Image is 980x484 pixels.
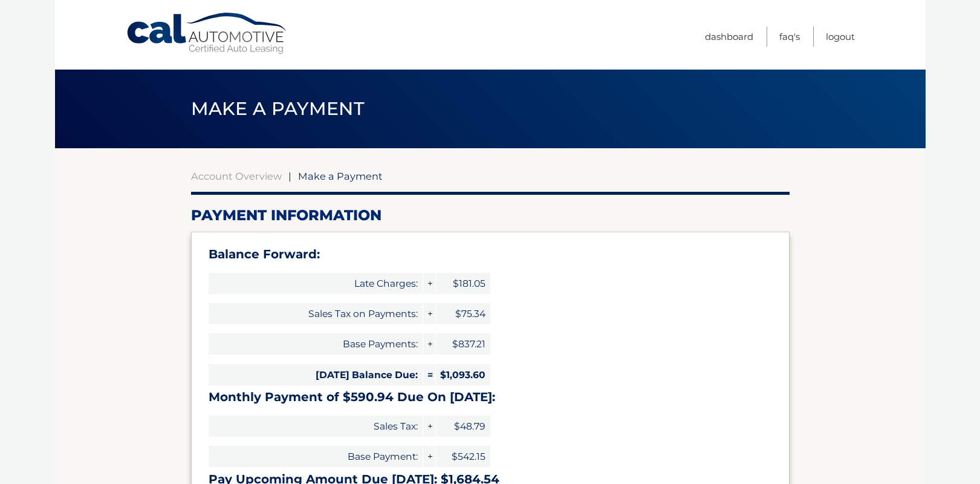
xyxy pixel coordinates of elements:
span: Base Payments: [209,333,423,355]
span: $181.05 [436,273,490,294]
span: $1,093.60 [436,364,490,385]
a: FAQ's [779,27,800,47]
h2: Payment Information [191,206,790,224]
a: Account Overview [191,170,282,182]
span: Make a Payment [191,97,365,120]
span: $48.79 [436,416,490,437]
h3: Balance Forward: [209,247,772,262]
a: Logout [826,27,855,47]
span: Sales Tax on Payments: [209,303,423,324]
span: Base Payment: [209,446,423,467]
span: Late Charges: [209,273,423,294]
h3: Monthly Payment of $590.94 Due On [DATE]: [209,390,772,405]
span: $75.34 [436,303,490,324]
span: Sales Tax: [209,416,423,437]
span: | [288,170,291,182]
span: $542.15 [436,446,490,467]
span: $837.21 [436,333,490,355]
a: Dashboard [705,27,753,47]
span: = [423,364,435,385]
span: [DATE] Balance Due: [209,364,423,385]
span: + [423,273,435,294]
span: Make a Payment [298,170,383,182]
a: Cal Automotive [126,12,289,55]
span: + [423,446,435,467]
span: + [423,333,435,355]
span: + [423,416,435,437]
span: + [423,303,435,324]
